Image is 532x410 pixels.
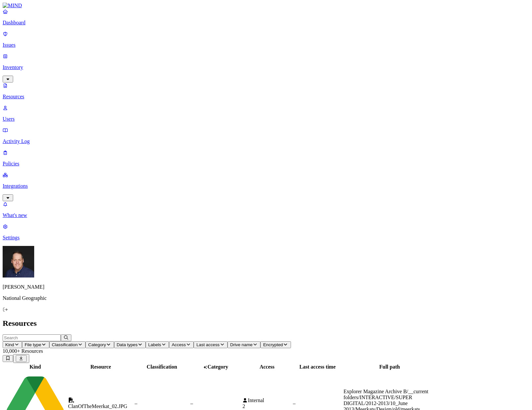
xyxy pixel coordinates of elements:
a: Users [3,105,529,122]
span: 10,000+ Resources [3,348,43,354]
a: What's new [3,201,529,218]
p: [PERSON_NAME] [3,284,529,290]
div: Full path [344,364,436,370]
a: Resources [3,83,529,100]
p: Activity Log [3,138,529,144]
span: Labels [148,342,161,347]
p: Integrations [3,183,529,189]
span: Drive name [230,342,253,347]
input: Search [3,334,61,341]
span: Kind [5,342,14,347]
span: – [135,400,137,406]
h2: Resources [3,319,529,328]
span: Last access [196,342,219,347]
p: What's new [3,212,529,218]
p: Policies [3,161,529,167]
a: Settings [3,224,529,241]
span: Classification [52,342,78,347]
a: Activity Log [3,127,529,144]
p: Inventory [3,64,529,70]
p: Issues [3,42,529,48]
div: Resource [68,364,133,370]
p: Resources [3,94,529,100]
span: File type [25,342,41,347]
a: Integrations [3,172,529,200]
div: Access [242,364,291,370]
img: Mark DeCarlo [3,246,34,277]
span: – [190,400,193,406]
div: Classification [135,364,189,370]
div: Kind [4,364,67,370]
span: Category [207,364,228,370]
div: ClanOfTheMeerkat_02.JPG [68,403,133,409]
a: MIND [3,3,529,9]
div: Internal [242,398,291,403]
div: Last access time [293,364,342,370]
img: MIND [3,3,22,9]
span: Encrypted [263,342,283,347]
p: Dashboard [3,20,529,26]
span: Access [172,342,186,347]
div: 2 [242,403,291,409]
a: Dashboard [3,9,529,26]
span: Category [88,342,106,347]
p: National Geographic [3,295,529,301]
p: Settings [3,235,529,241]
span: Data types [117,342,138,347]
p: Users [3,116,529,122]
a: Inventory [3,53,529,82]
a: Policies [3,150,529,167]
a: Issues [3,31,529,48]
span: – [293,400,296,406]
